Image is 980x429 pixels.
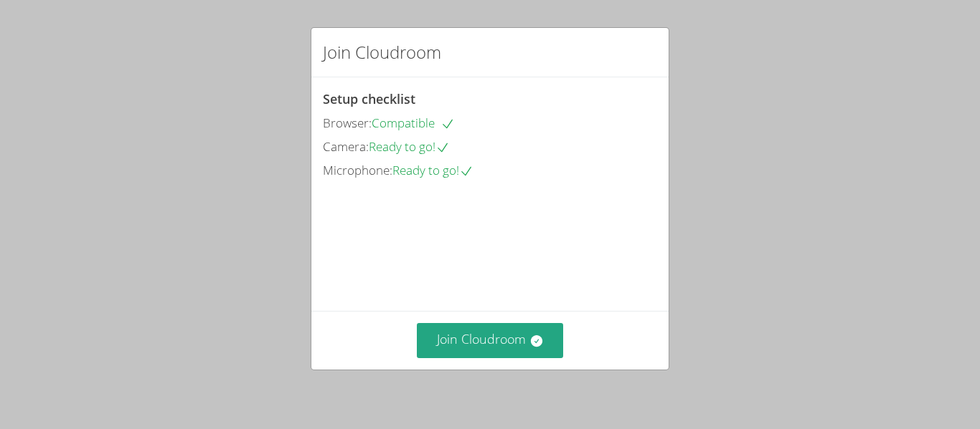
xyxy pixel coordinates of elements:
[369,138,450,155] span: Ready to go!
[323,138,369,155] span: Camera:
[372,115,455,131] span: Compatible
[392,162,473,178] span: Ready to go!
[323,39,441,65] h2: Join Cloudroom
[417,323,564,358] button: Join Cloudroom
[323,162,392,178] span: Microphone:
[323,115,372,131] span: Browser:
[323,90,415,107] span: Setup checklist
